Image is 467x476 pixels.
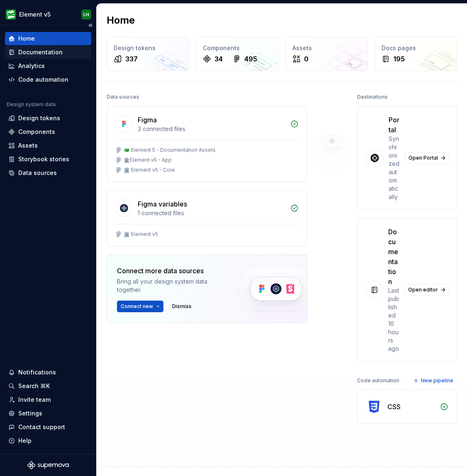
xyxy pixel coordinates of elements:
[121,303,153,310] span: Connect new
[421,377,453,384] span: New pipeline
[382,44,450,52] div: Docs pages
[5,166,91,180] a: Data sources
[172,303,192,310] span: Dismiss
[5,46,91,59] a: Documentation
[5,59,91,73] a: Analytics
[114,44,182,52] div: Design tokens
[83,11,89,18] div: LH
[18,75,68,84] div: Code automation
[117,301,163,312] button: Connect new
[5,407,91,420] a: Settings
[408,287,438,293] span: Open editor
[203,44,271,52] div: Components
[5,420,91,434] button: Contact support
[125,54,138,64] div: 337
[375,37,457,71] a: Docs pages195
[124,147,216,153] div: 🐲 Element 5 - Documentation Assets
[107,37,189,71] a: Design tokens337
[117,277,225,294] div: Bring all your design system data together.
[124,157,172,163] div: 🏛️Element v5 - App
[389,115,400,135] div: Portal
[5,112,91,125] a: Design tokens
[107,190,307,246] a: Figma variables1 connected files🏛️ Element v5
[18,114,60,122] div: Design tokens
[389,135,400,201] div: Synchronized automatically
[18,368,56,376] div: Notifications
[18,128,55,136] div: Components
[5,73,91,86] a: Code automation
[138,125,285,133] div: 3 connected files
[409,155,438,161] span: Open Portal
[2,5,95,23] button: Element v5LH
[138,199,187,209] div: Figma variables
[117,266,225,276] div: Connect more data sources
[285,37,368,71] a: Assets0
[18,437,32,445] div: Help
[404,284,448,296] a: Open editor
[5,379,91,393] button: Search ⌘K
[357,375,399,386] div: Code automation
[124,231,158,238] div: 🏛️ Element v5
[107,91,139,103] div: Data sources
[393,54,405,64] div: 195
[388,287,399,353] div: Last published 16 hours ago
[6,10,16,19] img: a1163231-533e-497d-a445-0e6f5b523c07.png
[18,396,51,404] div: Invite team
[18,169,57,177] div: Data sources
[7,101,56,108] div: Design system data
[18,155,69,163] div: Storybook stories
[196,37,278,71] a: Components34495
[138,209,285,217] div: 1 connected files
[27,461,69,469] svg: Supernova Logo
[292,44,361,52] div: Assets
[18,423,65,431] div: Contact support
[5,125,91,138] a: Components
[85,19,96,31] button: Collapse sidebar
[405,152,448,164] a: Open Portal
[387,402,401,412] div: CSS
[5,139,91,152] a: Assets
[107,14,135,27] h2: Home
[244,54,257,64] div: 495
[18,409,42,418] div: Settings
[5,153,91,166] a: Storybook stories
[18,34,35,43] div: Home
[5,32,91,45] a: Home
[357,91,388,103] div: Destinations
[107,106,307,182] a: Figma3 connected files🐲 Element 5 - Documentation Assets🏛️Element v5 - App🏛️ Element v5 - Core
[388,227,399,287] div: Documentation
[19,10,51,19] div: Element v5
[411,375,457,386] button: New pipeline
[18,382,50,390] div: Search ⌘K
[18,48,63,56] div: Documentation
[5,393,91,406] a: Invite team
[214,54,223,64] div: 34
[18,62,45,70] div: Analytics
[304,54,309,64] div: 0
[5,366,91,379] button: Notifications
[5,434,91,447] button: Help
[18,141,38,150] div: Assets
[138,115,157,125] div: Figma
[124,167,175,173] div: 🏛️ Element v5 - Core
[168,301,195,312] button: Dismiss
